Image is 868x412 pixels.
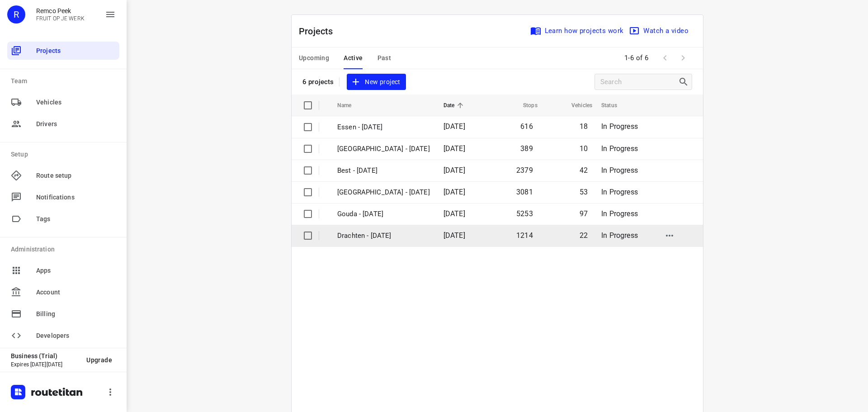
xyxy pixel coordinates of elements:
[621,48,652,68] span: 1-6 of 6
[678,76,692,87] div: Search
[36,193,116,202] span: Notifications
[443,166,465,175] span: [DATE]
[7,188,119,206] div: Notifications
[560,100,592,111] span: Vehicles
[36,15,85,22] p: FRUIT OP JE WERK
[580,166,588,175] span: 42
[443,231,465,240] span: [DATE]
[11,76,119,86] p: Team
[36,46,116,56] span: Projects
[601,144,638,153] span: In Progress
[36,331,116,341] span: Developers
[36,7,85,14] p: Remco Peek
[11,150,119,159] p: Setup
[352,76,400,88] span: New project
[337,231,430,241] p: Drachten - [DATE]
[299,24,340,38] p: Projects
[580,209,588,218] span: 97
[344,52,363,64] span: Active
[520,122,533,131] span: 616
[580,188,588,196] span: 53
[36,98,116,107] span: Vehicles
[36,119,116,129] span: Drivers
[601,231,638,240] span: In Progress
[443,122,465,131] span: [DATE]
[516,188,533,196] span: 3081
[516,166,533,175] span: 2379
[337,144,430,154] p: Antwerpen - Monday
[79,352,119,368] button: Upgrade
[516,231,533,240] span: 1214
[36,266,116,275] span: Apps
[7,93,119,111] div: Vehicles
[601,166,638,175] span: In Progress
[7,261,119,279] div: Apps
[11,352,79,360] p: Business (Trial)
[337,187,430,198] p: Zwolle - Monday
[347,74,406,90] button: New project
[36,309,116,319] span: Billing
[337,122,430,133] p: Essen - Monday
[7,5,25,24] div: R
[580,144,588,153] span: 10
[656,49,674,67] span: Previous Page
[36,171,116,180] span: Route setup
[7,283,119,301] div: Account
[601,122,638,131] span: In Progress
[600,75,678,89] input: Search projects
[443,188,465,196] span: [DATE]
[337,100,363,111] span: Name
[7,166,119,185] div: Route setup
[337,166,430,176] p: Best - Monday
[36,288,116,297] span: Account
[516,209,533,218] span: 5253
[7,42,119,60] div: Projects
[7,210,119,228] div: Tags
[86,356,112,364] span: Upgrade
[580,122,588,131] span: 18
[674,49,692,67] span: Next Page
[7,305,119,323] div: Billing
[11,245,119,254] p: Administration
[337,209,430,219] p: Gouda - Monday
[520,144,533,153] span: 389
[443,144,465,153] span: [DATE]
[580,231,588,240] span: 22
[7,327,119,345] div: Developers
[7,115,119,133] div: Drivers
[443,100,467,111] span: Date
[601,188,638,196] span: In Progress
[302,78,334,86] p: 6 projects
[443,209,465,218] span: [DATE]
[11,361,79,368] p: Expires [DATE][DATE]
[601,209,638,218] span: In Progress
[601,100,629,111] span: Status
[36,214,116,224] span: Tags
[511,100,538,111] span: Stops
[299,52,329,64] span: Upcoming
[377,52,392,64] span: Past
